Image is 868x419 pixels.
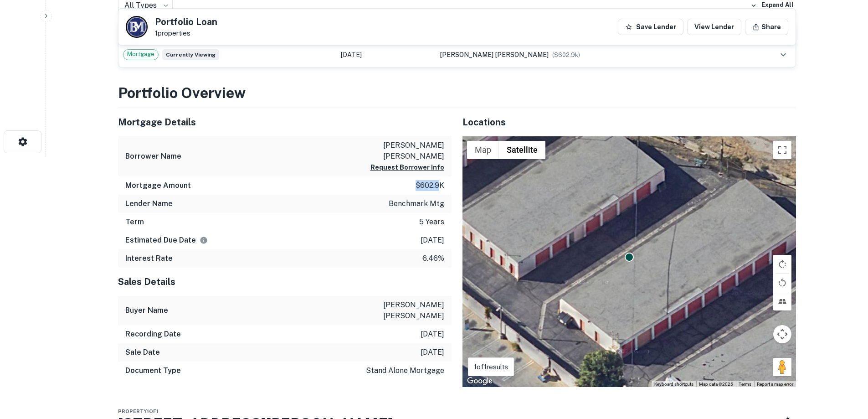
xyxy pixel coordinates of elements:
[125,253,173,264] h6: Interest Rate
[552,52,580,58] span: ($ 602.9k )
[618,19,683,35] button: Save Lender
[125,329,181,340] h6: Recording Date
[421,347,444,358] p: [DATE]
[465,375,495,387] a: Open this area in Google Maps (opens a new window)
[654,381,693,388] button: Keyboard shortcuts
[389,198,444,209] p: benchmark mtg
[125,235,208,246] h6: Estimated Due Date
[155,17,217,26] h5: Portfolio Loan
[773,274,791,292] button: Rotate map counterclockwise
[118,275,452,289] h5: Sales Details
[773,358,791,376] button: Drag Pegman onto the map to open Street View
[739,382,751,387] a: Terms (opens in new tab)
[822,346,868,390] iframe: Chat Widget
[125,217,144,228] h6: Term
[421,235,444,246] p: [DATE]
[125,151,181,162] h6: Borrower Name
[467,141,499,159] button: Show street map
[462,115,796,129] h5: Locations
[125,305,168,316] h6: Buyer Name
[773,292,791,310] button: Tilt map
[419,217,444,228] p: 5 years
[422,253,444,264] p: 6.46%
[440,51,549,58] span: [PERSON_NAME] [PERSON_NAME]
[162,49,219,60] span: Currently viewing
[776,47,791,62] button: expand row
[125,180,191,191] h6: Mortgage Amount
[773,255,791,273] button: Rotate map clockwise
[416,180,444,191] p: $602.9k
[118,115,452,129] h5: Mortgage Details
[336,42,435,67] td: [DATE]
[125,198,173,209] h6: Lender Name
[125,365,181,376] h6: Document Type
[362,300,444,321] p: [PERSON_NAME] [PERSON_NAME]
[745,19,788,35] button: Share
[123,50,158,59] span: Mortgage
[200,236,208,244] svg: Estimate is based on a standard schedule for this type of loan.
[118,409,159,414] span: Property 1 of 1
[499,141,545,159] button: Show satellite imagery
[687,19,741,35] a: View Lender
[362,140,444,162] p: [PERSON_NAME] [PERSON_NAME]
[118,82,796,104] h3: Portfolio Overview
[773,141,791,159] button: Toggle fullscreen view
[125,347,160,358] h6: Sale Date
[773,325,791,343] button: Map camera controls
[155,29,217,37] p: 1 properties
[421,329,444,340] p: [DATE]
[757,382,793,387] a: Report a map error
[366,365,444,376] p: stand alone mortgage
[465,375,495,387] img: Google
[699,382,733,387] span: Map data ©2025
[474,362,508,372] p: 1 of 1 results
[370,162,444,173] button: Request Borrower Info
